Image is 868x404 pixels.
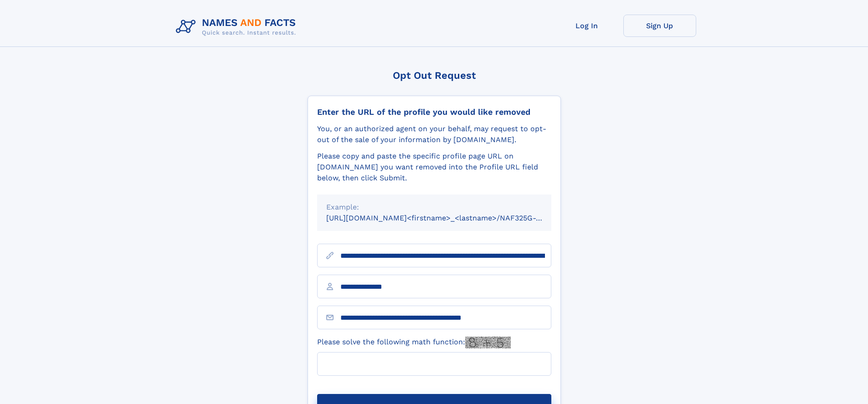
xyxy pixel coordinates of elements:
[317,107,551,117] div: Enter the URL of the profile you would like removed
[317,151,551,184] div: Please copy and paste the specific profile page URL on [DOMAIN_NAME] you want removed into the Pr...
[172,15,303,39] img: Logo Names and Facts
[317,123,551,145] div: You, or an authorized agent on your behalf, may request to opt-out of the sale of your informatio...
[326,202,542,213] div: Example:
[326,214,569,222] small: [URL][DOMAIN_NAME]<firstname>_<lastname>/NAF325G-xxxxxxxx
[317,337,511,348] label: Please solve the following math function:
[308,70,561,81] div: Opt Out Request
[550,15,623,37] a: Log In
[623,15,696,37] a: Sign Up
